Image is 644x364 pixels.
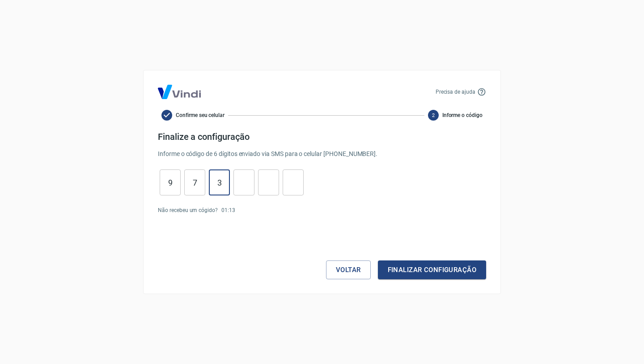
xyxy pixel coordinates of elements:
p: Precisa de ajuda [436,88,475,96]
p: Não recebeu um cógido? [158,206,218,214]
p: Informe o código de 6 dígitos enviado via SMS para o celular [PHONE_NUMBER] . [158,149,486,159]
h4: Finalize a configuração [158,131,486,142]
span: Confirme seu celular [176,111,225,119]
button: Finalizar configuração [378,260,486,279]
img: Logo Vind [158,85,201,99]
text: 2 [432,113,435,118]
span: Informe o código [442,111,483,119]
button: Voltar [326,260,371,279]
p: 01 : 13 [221,206,235,214]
